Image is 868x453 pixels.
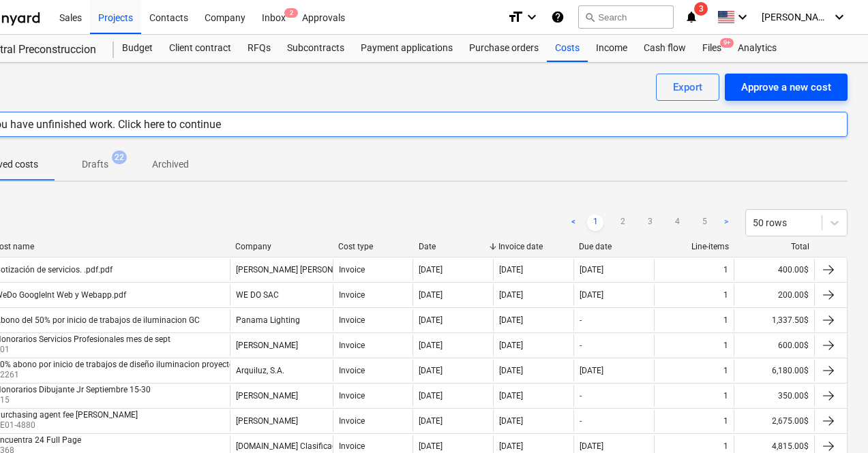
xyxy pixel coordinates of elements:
[723,341,728,350] div: 1
[152,157,189,172] p: Archived
[723,315,728,325] div: 1
[673,78,702,96] div: Export
[694,2,708,16] span: 3
[659,242,729,251] div: Line-items
[720,38,734,48] span: 9+
[734,360,814,381] div: 6,180.00$
[499,315,523,325] div: [DATE]
[800,388,868,453] div: Widget de chat
[499,391,523,401] div: [DATE]
[580,265,603,275] div: [DATE]
[565,215,582,231] a: Previous page
[419,290,443,300] div: [DATE]
[580,366,603,375] div: [DATE]
[461,35,547,62] a: Purchase orders
[353,35,461,62] a: Payment applications
[725,74,848,101] button: Approve a new cost
[339,391,365,401] div: Invoice
[588,35,635,62] div: Income
[734,259,814,281] div: 400.00$
[580,315,582,325] div: -
[580,290,603,300] div: [DATE]
[580,416,582,426] div: -
[694,35,730,62] div: Files
[499,416,523,426] div: [DATE]
[614,215,631,231] a: Page 2
[419,315,443,325] div: [DATE]
[236,290,279,300] div: WE DO SAC
[524,9,540,25] i: keyboard_arrow_down
[114,35,161,62] a: Budget
[578,5,674,29] button: Search
[723,416,728,426] div: 1
[339,315,365,325] div: Invoice
[734,284,814,306] div: 200.00$
[734,309,814,331] div: 1,337.50$
[734,334,814,356] div: 600.00$
[723,366,728,375] div: 1
[669,215,685,231] a: Page 4
[741,78,831,96] div: Approve a new cost
[642,215,658,231] a: Page 3
[236,391,298,401] div: [PERSON_NAME]
[734,385,814,407] div: 350.00$
[419,441,443,451] div: [DATE]
[236,341,298,350] div: [PERSON_NAME]
[236,416,298,426] div: [PERSON_NAME]
[656,74,719,101] button: Export
[236,265,362,275] div: [PERSON_NAME] [PERSON_NAME]
[551,9,565,25] i: Knowledge base
[723,265,728,275] div: 1
[547,35,588,62] a: Costs
[740,242,809,251] div: Total
[723,441,728,451] div: 1
[236,315,300,325] div: Panama Lighting
[730,35,785,62] a: Analytics
[685,9,698,25] i: notifications
[82,157,108,172] p: Drafts
[279,35,353,62] a: Subcontracts
[236,441,361,451] div: [DOMAIN_NAME] Clasificados, S.A
[239,35,279,62] a: RFQs
[499,265,523,275] div: [DATE]
[112,151,127,164] span: 22
[419,242,488,251] div: Date
[339,341,365,350] div: Invoice
[635,35,694,62] a: Cash flow
[338,242,408,251] div: Cost type
[499,366,523,375] div: [DATE]
[419,366,443,375] div: [DATE]
[696,215,713,231] a: Page 5
[587,215,603,231] a: Page 1 is your current page
[419,265,443,275] div: [DATE]
[236,366,284,375] div: Arquiluz, S.A.
[499,290,523,300] div: [DATE]
[499,441,523,451] div: [DATE]
[339,416,365,426] div: Invoice
[734,410,814,432] div: 2,675.00$
[419,341,443,350] div: [DATE]
[161,35,239,62] a: Client contract
[718,215,734,231] a: Next page
[723,290,728,300] div: 1
[339,290,365,300] div: Invoice
[694,35,730,62] a: Files9+
[831,9,848,25] i: keyboard_arrow_down
[498,242,568,251] div: Invoice date
[800,388,868,453] iframe: Chat Widget
[580,341,582,350] div: -
[762,12,830,22] span: [PERSON_NAME]
[580,391,582,401] div: -
[284,8,298,18] span: 2
[584,12,595,22] span: search
[235,242,327,251] div: Company
[579,242,648,251] div: Due date
[734,9,751,25] i: keyboard_arrow_down
[580,441,603,451] div: [DATE]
